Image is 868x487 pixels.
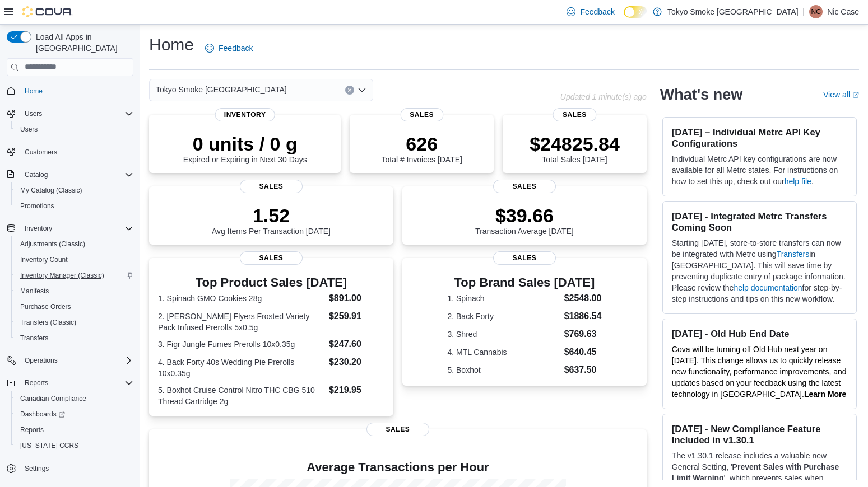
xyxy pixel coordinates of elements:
span: Canadian Compliance [20,394,86,403]
span: Washington CCRS [16,439,133,452]
h3: [DATE] - New Compliance Feature Included in v1.30.1 [672,423,847,446]
span: Reports [20,425,44,434]
span: Reports [20,376,133,390]
a: Adjustments (Classic) [16,237,90,251]
span: Inventory Count [20,255,68,264]
span: Sales [366,423,429,436]
span: Reports [25,378,48,387]
a: Dashboards [16,408,69,421]
dd: $230.20 [329,355,384,369]
p: Updated 1 minute(s) ago [560,92,647,101]
div: Total Sales [DATE] [530,133,620,164]
button: Inventory Count [11,252,138,268]
span: Transfers [20,334,48,343]
a: Transfers [16,331,53,345]
dt: 2. Back Forty [447,311,559,322]
span: Sales [553,108,596,121]
h1: Home [149,34,194,56]
span: Settings [20,461,133,475]
button: Catalog [2,167,138,182]
span: Operations [25,356,58,365]
a: Feedback [562,1,619,23]
dt: 3. Shred [447,329,559,340]
span: Manifests [20,287,49,296]
span: Promotions [20,202,54,210]
p: Starting [DATE], store-to-store transfers can now be integrated with Metrc using in [GEOGRAPHIC_D... [672,237,847,305]
button: Catalog [20,168,52,181]
span: Customers [25,148,57,157]
span: Users [25,109,42,118]
button: Users [11,121,138,137]
div: Nic Case [809,5,823,18]
dt: 1. Spinach GMO Cookies 28g [158,293,324,304]
p: 626 [381,133,462,155]
button: Adjustments (Classic) [11,236,138,252]
p: 1.52 [212,204,331,227]
button: [US_STATE] CCRS [11,438,138,453]
p: 0 units / 0 g [183,133,307,155]
a: Inventory Count [16,253,72,266]
span: Sales [493,251,556,265]
svg: External link [852,92,859,99]
dd: $1886.54 [564,310,602,323]
span: Feedback [219,43,253,54]
a: Customers [20,146,62,159]
dt: 4. MTL Cannabis [447,346,559,358]
span: Transfers (Classic) [16,316,133,329]
dd: $2548.00 [564,292,602,305]
a: Transfers (Classic) [16,316,81,329]
button: Purchase Orders [11,299,138,315]
a: Inventory Manager (Classic) [16,269,109,282]
span: Home [20,84,133,98]
div: Expired or Expiring in Next 30 Days [183,133,307,164]
span: Purchase Orders [16,300,133,313]
span: Inventory Manager (Classic) [20,271,104,280]
div: Total # Invoices [DATE] [381,133,462,164]
span: Dashboards [20,410,65,419]
a: help file [785,177,811,186]
strong: Learn More [804,390,846,399]
dd: $769.63 [564,327,602,341]
a: Promotions [16,199,59,213]
button: Home [2,83,138,99]
span: Transfers (Classic) [20,318,76,327]
div: Avg Items Per Transaction [DATE] [212,204,331,236]
a: help documentation [734,283,802,292]
img: Cova [22,6,73,17]
h4: Average Transactions per Hour [158,461,638,474]
input: Dark Mode [624,6,647,18]
button: Reports [11,422,138,438]
dd: $259.91 [329,310,384,323]
span: Reports [16,423,133,437]
span: Adjustments (Classic) [20,240,85,249]
button: Inventory [20,222,57,235]
p: Individual Metrc API key configurations are now available for all Metrc states. For instructions ... [672,153,847,187]
span: Home [25,87,43,96]
a: Dashboards [11,406,138,422]
h2: What's new [660,86,742,104]
span: My Catalog (Classic) [20,186,82,195]
span: Sales [493,180,556,193]
dt: 1. Spinach [447,293,559,304]
span: Load All Apps in [GEOGRAPHIC_DATA] [31,31,133,54]
span: Tokyo Smoke [GEOGRAPHIC_DATA] [156,83,287,96]
p: $24825.84 [530,133,620,155]
button: Reports [2,375,138,391]
a: View allExternal link [823,90,859,99]
h3: Top Brand Sales [DATE] [447,276,601,289]
dd: $891.00 [329,292,384,305]
button: Operations [2,353,138,368]
button: Transfers [11,330,138,346]
span: Users [20,107,133,120]
span: Inventory Count [16,253,133,266]
span: Dashboards [16,408,133,421]
span: Canadian Compliance [16,392,133,405]
span: Inventory [25,224,52,233]
span: Settings [25,464,49,473]
button: Customers [2,144,138,160]
span: Users [16,123,133,136]
button: Clear input [345,86,354,95]
button: My Catalog (Classic) [11,182,138,198]
dt: 2. [PERSON_NAME] Flyers Frosted Variety Pack Infused Prerolls 5x0.5g [158,311,324,333]
h3: [DATE] - Old Hub End Date [672,328,847,339]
